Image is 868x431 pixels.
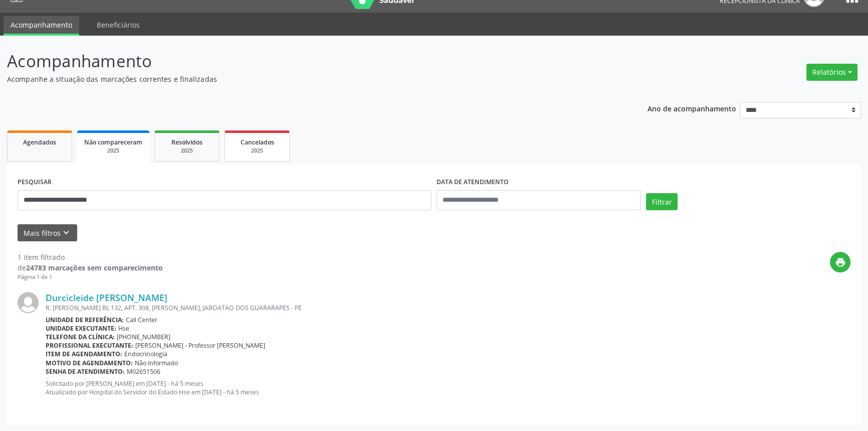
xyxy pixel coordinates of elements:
b: Unidade executante: [46,324,116,333]
img: img [18,292,39,313]
i: keyboard_arrow_down [61,227,72,238]
button: print [830,252,850,272]
div: 2025 [232,147,282,155]
i: print [835,257,846,268]
div: 2025 [84,147,142,155]
a: Durcicleide [PERSON_NAME] [46,292,167,303]
span: Não compareceram [84,138,142,147]
span: [PHONE_NUMBER] [117,333,170,341]
span: Agendados [23,138,56,147]
label: PESQUISAR [18,175,52,190]
p: Acompanhamento [7,49,605,74]
p: Acompanhe a situação das marcações correntes e finalizadas [7,74,605,84]
div: Página 1 de 1 [18,273,163,281]
span: Hse [118,324,129,333]
span: M02651506 [127,367,160,376]
div: de [18,262,163,273]
button: Relatórios [806,64,857,81]
strong: 24783 marcações sem comparecimento [26,263,163,272]
b: Motivo de agendamento: [46,359,133,367]
a: Beneficiários [90,16,147,34]
label: DATA DE ATENDIMENTO [437,175,509,190]
b: Senha de atendimento: [46,367,125,376]
div: 2025 [162,147,212,155]
div: R. [PERSON_NAME] BL 132, APT. 308, [PERSON_NAME], JABOATAO DOS GUARARAPES - PE [46,304,850,312]
b: Item de agendamento: [46,350,122,358]
p: Solicitado por [PERSON_NAME] em [DATE] - há 5 meses Atualizado por Hospital do Servidor do Estado... [46,379,850,396]
span: Resolvidos [171,138,202,147]
p: Ano de acompanhamento [647,102,736,114]
b: Profissional executante: [46,341,133,350]
div: 1 item filtrado [18,252,163,262]
button: Mais filtroskeyboard_arrow_down [18,224,77,242]
span: Endocrinologia [124,350,167,358]
span: Cancelados [241,138,274,147]
b: Telefone da clínica: [46,333,115,341]
a: Acompanhamento [4,16,79,36]
b: Unidade de referência: [46,316,124,324]
button: Filtrar [646,193,678,210]
span: [PERSON_NAME] - Professor [PERSON_NAME] [135,341,265,350]
span: Não informado [135,359,178,367]
span: Call Center [126,316,157,324]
